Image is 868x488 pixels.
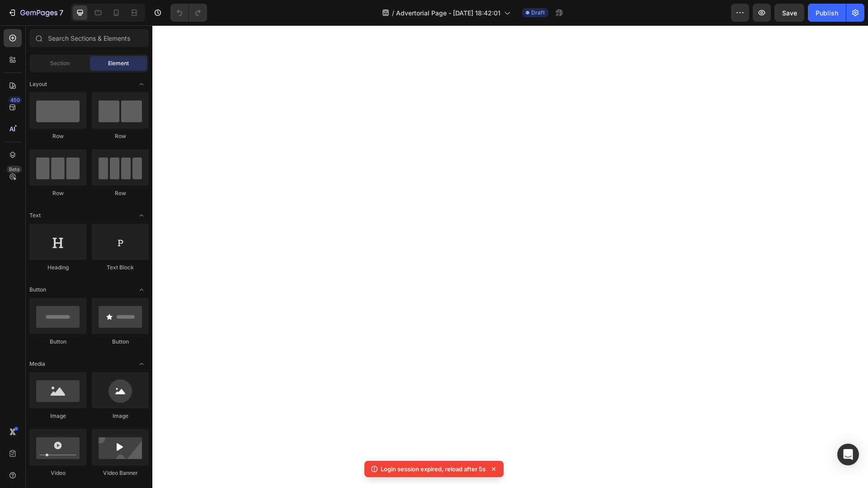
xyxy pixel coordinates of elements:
span: Draft [531,9,545,17]
div: Undo/Redo [170,4,207,22]
button: Save [774,4,804,22]
span: Advertorial Page - [DATE] 18:42:01 [396,8,500,18]
div: Button [29,338,86,346]
button: 7 [4,4,67,22]
div: Heading [29,263,86,272]
div: 450 [9,96,22,104]
div: Image [29,412,86,420]
span: Toggle open [134,77,149,91]
div: Video [29,469,86,477]
span: Button [29,286,46,294]
span: Element [108,59,129,67]
input: Search Sections & Elements [29,29,149,47]
span: Media [29,360,45,368]
div: Open Intercom Messenger [837,444,859,465]
div: Row [29,132,86,140]
div: Row [29,189,86,197]
span: Section [50,59,70,67]
div: Beta [7,166,22,173]
iframe: Design area [152,25,868,488]
div: Row [92,132,149,140]
div: Row [92,189,149,197]
p: Login session expired, reload after 5s [381,464,486,474]
span: / [392,8,394,18]
div: Video Banner [92,469,149,477]
button: Publish [808,4,846,22]
div: Publish [816,8,838,18]
div: Button [92,338,149,346]
p: 7 [59,7,63,18]
span: Toggle open [134,208,149,223]
span: Save [782,9,797,17]
span: Text [29,211,41,220]
div: Text Block [92,263,149,272]
span: Toggle open [134,357,149,371]
span: Toggle open [134,282,149,297]
span: Layout [29,80,47,88]
div: Image [92,412,149,420]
